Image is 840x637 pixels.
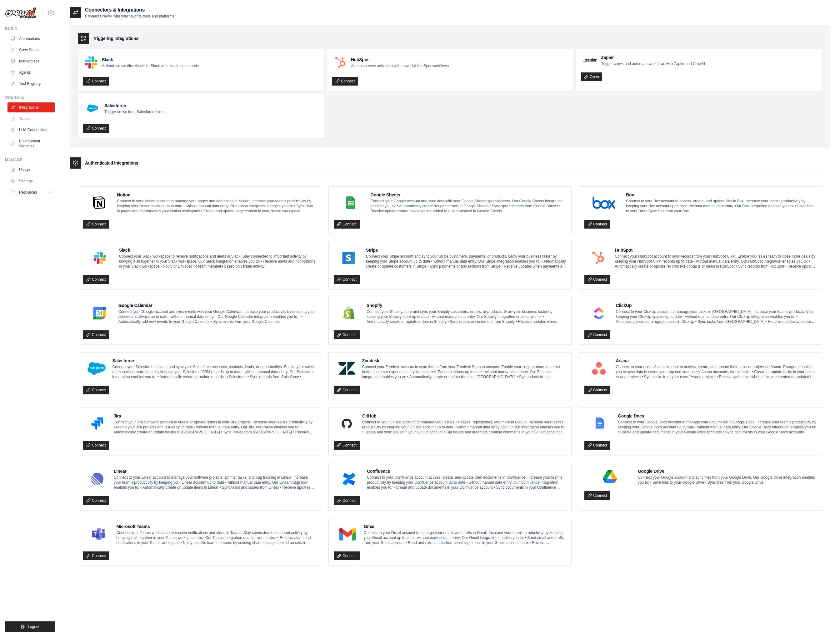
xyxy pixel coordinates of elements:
[113,420,316,435] p: Connect your Jira Software account to create or update issues in your Jira projects. Increase you...
[336,417,358,430] img: GitHub Logo
[114,475,316,490] p: Connect to your Linear account to manage your software projects, sprints, tasks, and bug tracking...
[7,165,55,175] a: Usage
[601,54,705,61] h4: Zapier
[366,247,566,253] h4: Stripe
[85,473,109,485] img: Linear Logo
[104,102,166,109] h4: Salesforce
[334,56,347,69] img: HubSpot Logo
[370,199,566,214] p: Connect your Google account and sync data with your Google Sheets spreadsheets. Our Google Sheets...
[638,468,817,474] h4: Google Drive
[114,468,316,474] h4: Linear
[83,330,109,339] a: Connect
[118,302,316,309] h4: Google Calendar
[584,220,610,229] a: Connect
[7,67,55,77] a: Agents
[83,386,109,394] a: Connect
[83,220,109,229] a: Connect
[85,101,100,116] img: Salesforce Logo
[615,247,817,253] h4: HubSpot
[119,254,316,269] p: Connect your Slack workspace to receive notifications and alerts in Slack. Stay connected to impo...
[102,63,199,68] p: Activate crews directly within Slack with simple commands
[7,102,55,112] a: Integrations
[616,309,817,324] p: Connect to your ClickUp account to manage your tasks in [GEOGRAPHIC_DATA]. Increase your team’s p...
[336,473,362,485] img: Confluence Logo
[102,57,199,63] h4: Slack
[83,551,109,560] a: Connect
[85,14,174,19] p: Connect CrewAI with your favorite tools and platforms
[616,364,817,379] p: Connect to your users’ Asana account to access, create, and update their tasks or projects in Asa...
[336,196,366,209] img: Google Sheets Logo
[581,72,602,81] a: Open
[336,362,358,375] img: Zendesk Logo
[334,551,360,560] a: Connect
[19,190,37,195] span: Resources
[336,307,362,319] img: Shopify Logo
[7,136,55,151] a: Environment Variables
[116,523,316,530] h4: Microsoft Teams
[616,358,817,364] h4: Asana
[364,523,566,530] h4: Gmail
[626,192,817,198] h4: Box
[117,199,316,214] p: Connect to your Notion account to manage your pages and databases in Notion. Increase your team’s...
[586,196,622,209] img: Box Logo
[626,199,817,214] p: Connect to your Box account to access, create, and update files in Box. Increase your team’s prod...
[351,63,449,68] p: Automate crew activation with powerful HubSpot workflows
[615,254,817,269] p: Connect your HubSpot account to sync records from your HubSpot CRM. Enable your sales team to clo...
[5,95,55,100] div: Operate
[7,125,55,135] a: LLM Connections
[85,160,138,166] h3: Authenticated Integrations
[85,6,174,14] h2: Connectors & Integrations
[364,530,566,545] p: Connect to your Gmail account to manage your emails and drafts in Gmail. Increase your team’s pro...
[5,621,55,632] button: Logout
[334,330,360,339] a: Connect
[85,56,97,69] img: Slack Logo
[618,420,817,435] p: Connect to your Google Docs account to manage your documents in Google Docs. Increase your team’s...
[83,275,109,284] a: Connect
[618,413,817,419] h4: Google Docs
[362,413,566,419] h4: GitHub
[584,441,610,450] a: Connect
[85,252,115,264] img: Slack Logo
[362,358,566,364] h4: Zendesk
[83,124,109,133] a: Connect
[112,364,316,379] p: Connect your Salesforce account and sync your Salesforce accounts, contacts, leads, or opportunit...
[112,358,316,364] h4: Salesforce
[362,420,566,435] p: Connect to your GitHub account to manage your issues, releases, repositories, and more in GitHub....
[367,468,566,474] h4: Confluence
[83,77,109,86] a: Connect
[586,417,613,430] img: Google Docs Logo
[118,309,316,324] p: Connect your Google account and sync events with your Google Calendar. Increase your productivity...
[85,307,114,319] img: Google Calendar Logo
[334,496,360,505] a: Connect
[334,441,360,450] a: Connect
[117,192,316,198] h4: Notion
[584,275,610,284] a: Connect
[7,34,55,44] a: Automations
[28,624,39,629] span: Logout
[85,196,112,209] img: Notion Logo
[7,114,55,124] a: Traces
[85,528,112,541] img: Microsoft Teams Logo
[334,275,360,284] a: Connect
[370,192,566,198] h4: Google Sheets
[584,386,610,394] a: Connect
[616,302,817,309] h4: ClickUp
[85,362,108,375] img: Salesforce Logo
[336,252,362,264] img: Stripe Logo
[7,56,55,66] a: Marketplace
[367,302,566,309] h4: Shopify
[586,470,633,483] img: Google Drive Logo
[7,176,55,186] a: Settings
[116,530,316,545] p: Connect your Teams workspace to receive notifications and alerts in Teams. Stay connected to impo...
[7,45,55,55] a: Crew Studio
[85,417,109,430] img: Jira Logo
[5,157,55,162] div: Manage
[367,309,566,324] p: Connect your Shopify store and sync your Shopify customers, orders, or products. Grow your busine...
[7,79,55,89] a: Tool Registry
[334,386,360,394] a: Connect
[7,187,55,197] button: Resources
[586,307,612,319] img: ClickUp Logo
[362,364,566,379] p: Connect your Zendesk account to sync tickets from your Zendesk Support account. Enable your suppo...
[367,475,566,490] p: Connect to your Confluence account access, create, and update their documents in Confluence. Incr...
[601,61,705,66] p: Trigger crews and automate workflows with Zapier and CrewAI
